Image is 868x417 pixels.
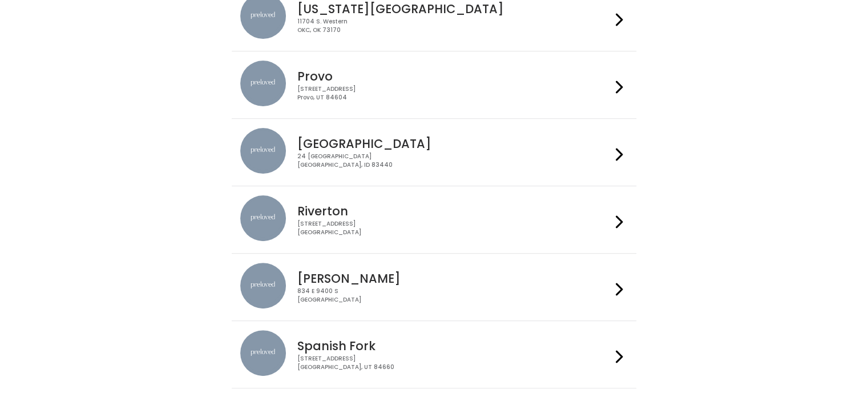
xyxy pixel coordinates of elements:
[297,355,611,371] div: [STREET_ADDRESS] [GEOGRAPHIC_DATA], UT 84660
[240,263,628,311] a: preloved location [PERSON_NAME] 834 E 9400 S[GEOGRAPHIC_DATA]
[297,2,611,15] h4: [US_STATE][GEOGRAPHIC_DATA]
[297,153,611,169] div: 24 [GEOGRAPHIC_DATA] [GEOGRAPHIC_DATA], ID 83440
[240,263,286,308] img: preloved location
[240,195,628,244] a: preloved location Riverton [STREET_ADDRESS][GEOGRAPHIC_DATA]
[240,128,628,177] a: preloved location [GEOGRAPHIC_DATA] 24 [GEOGRAPHIC_DATA][GEOGRAPHIC_DATA], ID 83440
[297,339,611,352] h4: Spanish Fork
[297,287,611,304] div: 834 E 9400 S [GEOGRAPHIC_DATA]
[240,195,286,241] img: preloved location
[297,220,611,236] div: [STREET_ADDRESS] [GEOGRAPHIC_DATA]
[297,85,611,102] div: [STREET_ADDRESS] Provo, UT 84604
[240,128,286,174] img: preloved location
[240,61,286,106] img: preloved location
[297,18,611,34] div: 11704 S. Western OKC, OK 73170
[297,205,611,218] h4: Riverton
[240,61,628,109] a: preloved location Provo [STREET_ADDRESS]Provo, UT 84604
[297,137,611,150] h4: [GEOGRAPHIC_DATA]
[240,330,286,376] img: preloved location
[297,70,611,83] h4: Provo
[240,330,628,379] a: preloved location Spanish Fork [STREET_ADDRESS][GEOGRAPHIC_DATA], UT 84660
[297,272,611,285] h4: [PERSON_NAME]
